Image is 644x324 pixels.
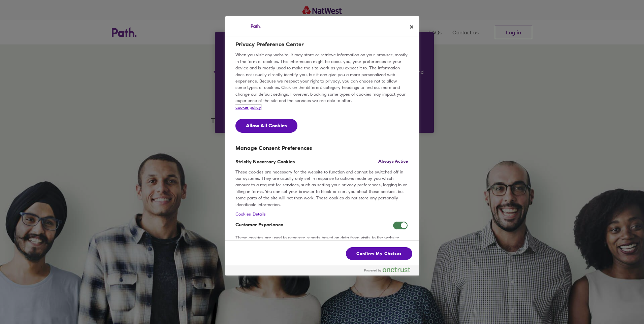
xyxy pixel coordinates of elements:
[346,247,412,260] button: Confirm My Choices
[235,169,408,208] p: These cookies are necessary for the website to function and cannot be switched off in our systems...
[235,144,408,155] h3: Manage Consent Preferences
[393,221,408,230] span: Customer Experience
[235,211,266,217] button: Cookie Details button opens Cookie List menu
[235,158,330,165] h4: Strictly Necessary Cookies
[235,20,276,33] div: Company Logo
[235,52,408,110] div: When you visit any website, it may store or retrieve information on your browser, mostly in the f...
[225,16,419,276] div: Preference center
[378,158,408,164] div: Always Active
[235,221,364,228] h4: Customer Experience
[364,267,410,272] img: Powered by OneTrust Opens in a new Tab
[235,104,261,110] a: More information about your privacy, opens in a new tab
[235,119,297,132] button: Allow All Cookies
[235,234,408,280] p: These cookies are used to generate reports based on data from visits to the website, without know...
[225,16,419,276] div: Privacy Preference Center
[249,20,262,33] img: Company Logo
[364,267,416,276] a: Powered by OneTrust Opens in a new Tab
[235,40,408,48] h2: Privacy Preference Center
[404,20,419,34] button: Close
